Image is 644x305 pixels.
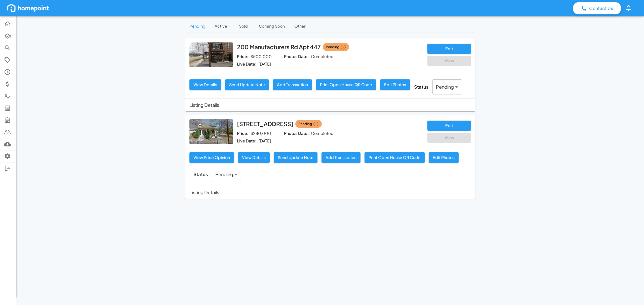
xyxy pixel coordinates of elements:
[189,152,234,163] button: View Price Opinion
[259,61,271,67] p: [DATE]
[259,138,271,144] p: [DATE]
[251,131,271,136] p: $280,000
[237,42,321,52] h6: 200 Manufacturers Rd Apt 447
[237,61,257,67] p: Live Date:
[255,20,289,32] button: Coming Soon
[289,20,311,32] button: Other
[321,152,360,163] button: Add Transaction
[273,79,312,90] button: Add Transaction
[237,138,257,144] p: Live Date:
[189,42,233,67] img: streetview
[326,44,339,50] span: Pending
[185,186,475,199] div: Listing Details
[429,152,459,163] button: Edit Photos
[185,20,210,32] button: Pending
[189,101,219,108] p: Listing Details
[380,79,410,90] button: Edit Photos
[427,121,471,131] button: Edit
[237,119,293,129] h6: [STREET_ADDRESS]
[414,83,428,90] p: Status
[189,189,219,196] p: Listing Details
[237,54,249,60] p: Price:
[432,79,462,94] div: Pending
[210,20,232,32] button: Active
[316,79,376,94] a: Print Open House QR Code
[237,131,249,136] p: Price:
[298,121,312,127] span: Pending
[427,44,471,54] button: Edit
[311,54,334,60] p: Completed
[238,152,270,163] button: View Details
[316,79,376,90] button: Print Open House QR Code
[365,152,425,163] button: Print Open House QR Code
[274,152,317,163] button: Send Update Note
[212,167,241,182] div: Pending
[189,79,221,90] button: View Details
[284,131,309,136] p: Photos Date:
[6,3,50,13] img: homepoint_logo_white.png
[284,54,309,60] p: Photos Date:
[232,20,255,32] button: Sold
[251,54,272,60] p: $500,000
[311,131,334,136] p: Completed
[185,98,475,111] div: Listing Details
[193,171,208,178] p: Status
[589,5,613,12] p: Contact Us
[189,119,233,144] img: streetview
[225,79,269,90] button: Send Update Note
